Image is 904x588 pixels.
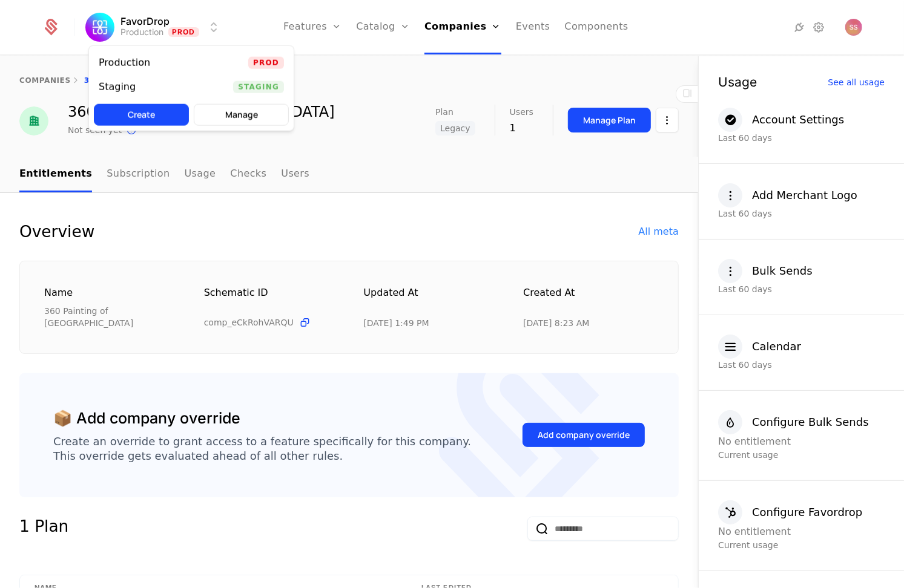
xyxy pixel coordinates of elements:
[88,45,294,131] div: Select environment
[99,58,150,68] div: Production
[94,104,189,126] button: Create
[233,81,284,93] span: Staging
[248,57,284,69] span: Prod
[194,104,289,126] button: Manage
[99,82,136,92] div: Staging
